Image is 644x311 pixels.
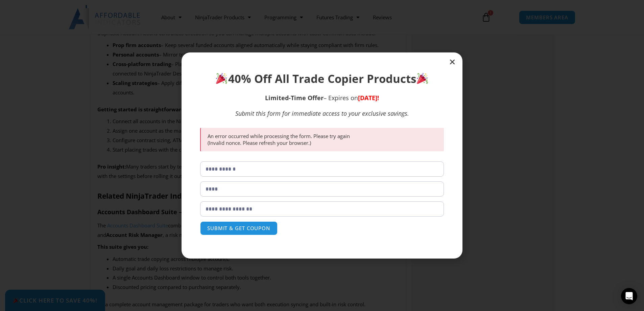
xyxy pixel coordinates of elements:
[208,133,437,146] p: An error occurred while processing the form. Please try again (Invalid nonce. Please refresh your...
[200,71,444,87] h1: 40% Off All Trade Copier Products
[200,221,278,235] button: SUBMIT & GET COUPON
[235,109,409,117] em: Submit this form for immediate access to your exclusive savings.
[265,94,324,102] strong: Limited-Time Offer
[216,73,227,84] img: 🎉
[621,288,637,304] div: Open Intercom Messenger
[449,59,456,65] a: Close
[358,94,379,102] span: [DATE]!
[417,73,428,84] img: 🎉
[200,93,444,103] p: – Expires on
